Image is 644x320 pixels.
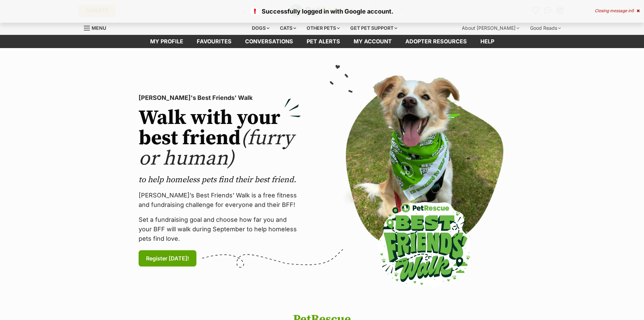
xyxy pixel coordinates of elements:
[238,35,300,48] a: conversations
[275,21,301,35] div: Cats
[143,35,190,48] a: My profile
[457,21,524,35] div: About [PERSON_NAME]
[146,254,189,262] span: Register [DATE]!
[247,21,274,35] div: Dogs
[139,191,301,210] p: [PERSON_NAME]’s Best Friends' Walk is a free fitness and fundraising challenge for everyone and t...
[399,35,474,48] a: Adopter resources
[139,174,301,185] p: to help homeless pets find their best friend.
[347,35,399,48] a: My account
[139,93,301,103] p: [PERSON_NAME]'s Best Friends' Walk
[474,35,501,48] a: Help
[525,21,566,35] div: Good Reads
[139,126,294,171] span: (furry or human)
[300,35,347,48] a: Pet alerts
[92,25,106,31] span: Menu
[139,250,196,266] a: Register [DATE]!
[139,215,301,243] p: Set a fundraising goal and choose how far you and your BFF will walk during September to help hom...
[84,21,111,34] a: Menu
[302,21,344,35] div: Other pets
[345,21,402,35] div: Get pet support
[139,108,301,169] h2: Walk with your best friend
[190,35,238,48] a: Favourites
